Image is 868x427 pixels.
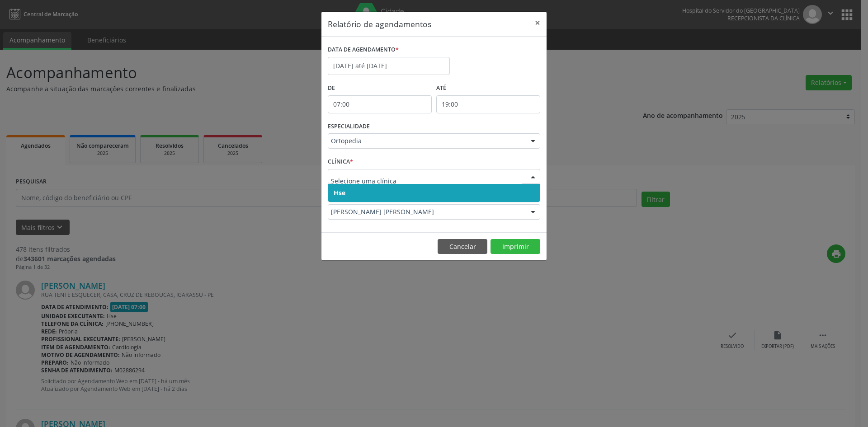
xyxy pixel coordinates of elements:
button: Cancelar [438,239,487,254]
input: Selecione uma data ou intervalo [328,57,450,75]
button: Close [528,12,547,34]
button: Imprimir [491,239,540,254]
label: DATA DE AGENDAMENTO [328,43,399,57]
input: Selecione o horário inicial [328,95,432,113]
span: Ortopedia [331,136,522,145]
input: Selecione o horário final [436,95,540,113]
label: De [328,81,432,95]
label: CLÍNICA [328,155,353,169]
span: [PERSON_NAME] [PERSON_NAME] [331,207,522,216]
span: Hse [334,188,345,197]
h5: Relatório de agendamentos [328,18,431,30]
label: ATÉ [436,81,540,95]
input: Selecione uma clínica [331,172,522,190]
label: ESPECIALIDADE [328,120,370,134]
